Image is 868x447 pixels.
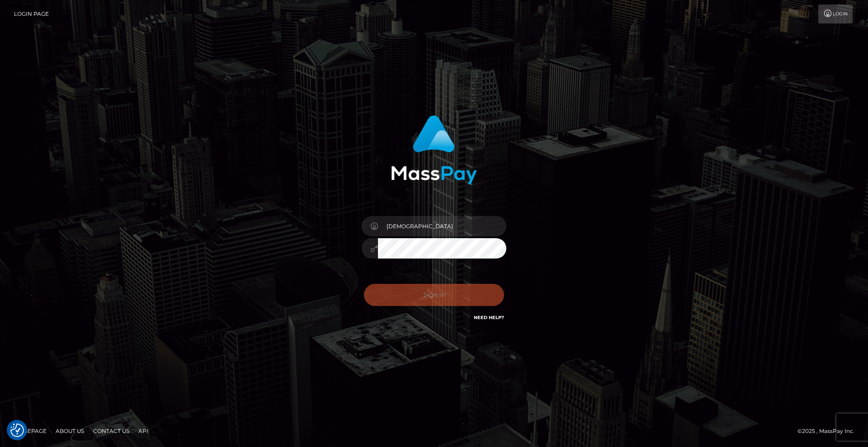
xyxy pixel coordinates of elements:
[10,423,24,437] button: Consent Preferences
[52,424,88,438] a: About Us
[10,423,24,437] img: Revisit consent button
[474,315,504,320] a: Need Help?
[391,115,477,184] img: MassPay Login
[90,424,133,438] a: Contact Us
[797,426,861,436] div: © 2025 , MassPay Inc.
[14,5,49,24] a: Login Page
[818,5,853,24] a: Login
[378,216,506,236] input: Username...
[135,424,152,438] a: API
[10,424,50,438] a: Homepage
